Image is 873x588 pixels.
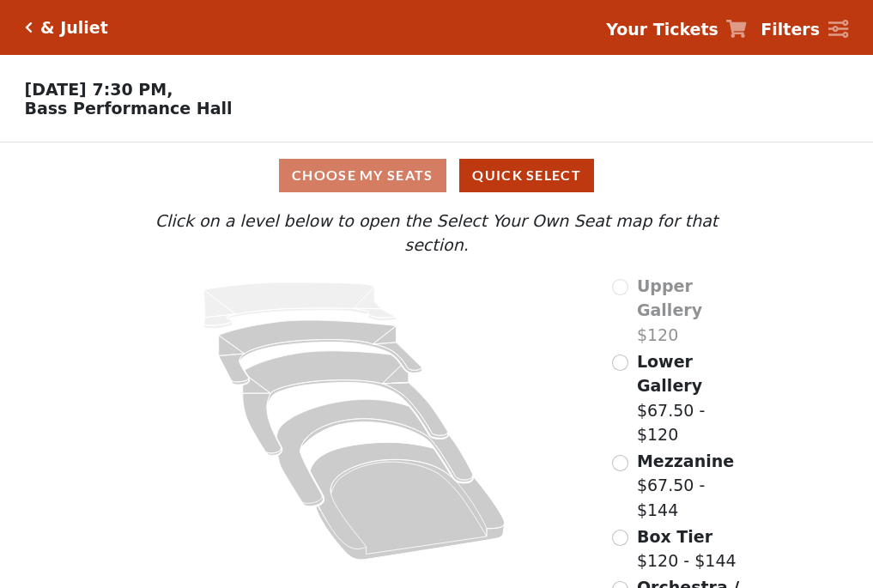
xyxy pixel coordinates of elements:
strong: Your Tickets [606,20,718,39]
label: $120 - $144 [637,524,737,573]
a: Click here to go back to filters [25,21,33,33]
span: Upper Gallery [637,276,702,320]
span: Lower Gallery [637,352,702,396]
span: Box Tier [637,527,712,546]
path: Orchestra / Parterre Circle - Seats Available: 39 [311,442,506,560]
strong: Filters [761,20,820,39]
p: Click on a level below to open the Select Your Own Seat map for that section. [121,209,751,258]
label: $67.50 - $120 [637,349,752,447]
label: $67.50 - $144 [637,449,752,523]
a: Filters [761,17,848,42]
h5: & Juliet [40,18,108,38]
label: $120 [637,274,752,348]
path: Lower Gallery - Seats Available: 147 [219,320,422,385]
a: Your Tickets [606,17,747,42]
button: Quick Select [459,159,594,192]
path: Upper Gallery - Seats Available: 0 [204,282,397,329]
span: Mezzanine [637,452,734,470]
